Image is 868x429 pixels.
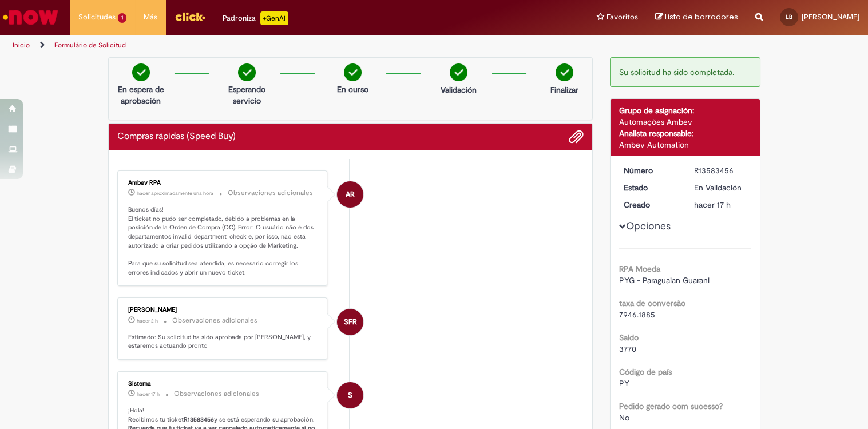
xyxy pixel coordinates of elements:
p: Buenos días! El ticket no pudo ser completado, debido a problemas en la posición de la Orden de C... [128,205,319,277]
span: Solicitudes [78,11,116,23]
span: hacer aproximadamente una hora [137,190,213,197]
b: Código de país [619,367,672,377]
dt: Creado [615,199,685,210]
div: Automações Ambev [619,116,751,128]
dt: Estado [615,182,685,193]
time: 30/09/2025 18:00:25 [694,200,731,210]
span: Lista de borradores [665,11,738,22]
p: +GenAi [260,11,288,25]
img: click_logo_yellow_360x200.png [175,8,205,25]
span: 3770 [619,344,636,354]
time: 30/09/2025 18:00:39 [137,391,160,398]
img: check-circle-green.png [450,63,467,81]
small: Observaciones adicionales [174,389,259,399]
p: Finalizar [550,84,578,96]
div: Su solicitud ha sido completada. [610,57,760,87]
a: Lista de borradores [655,12,738,23]
ul: Rutas de acceso a la página [9,35,570,56]
span: AR [346,181,355,208]
div: En Validación [694,182,747,193]
div: System [337,382,363,408]
span: SFR [344,308,357,336]
span: LB [786,13,792,21]
b: Saldo [619,332,639,343]
img: ServiceNow [1,6,60,29]
img: check-circle-green.png [132,63,150,81]
span: hacer 17 h [694,200,731,210]
span: PY [619,378,629,388]
dt: Número [615,165,685,176]
span: 7946.1885 [619,309,655,320]
div: Sistema [128,380,319,387]
div: Ambev RPA [337,181,363,208]
span: Más [144,11,157,23]
small: Observaciones adicionales [228,188,313,198]
small: Observaciones adicionales [172,316,257,325]
span: Favoritos [607,11,638,23]
p: Validación [441,84,477,96]
b: Pedido gerado com sucesso? [619,401,723,411]
a: Formulário de Solicitud [54,41,126,50]
a: Inicio [13,41,30,50]
time: 01/10/2025 08:46:01 [137,317,158,324]
div: Sandra Faria Rios [337,309,363,335]
span: hacer 2 h [137,317,158,324]
p: Estimado: Su solicitud ha sido aprobada por [PERSON_NAME], y estaremos actuando pronto [128,333,319,351]
div: Grupo de asignación: [619,105,751,116]
div: 30/09/2025 18:00:25 [694,199,747,210]
span: S [348,382,352,409]
p: En curso [337,84,368,95]
b: R13583456 [184,415,214,424]
button: Agregar archivos adjuntos [569,129,584,144]
img: check-circle-green.png [556,63,573,81]
b: RPA Moeda [619,264,660,274]
div: Ambev RPA [128,180,319,186]
div: R13583456 [694,165,747,176]
div: [PERSON_NAME] [128,307,319,313]
div: Ambev Automation [619,139,751,150]
img: check-circle-green.png [238,63,256,81]
p: En espera de aprobación [113,84,169,106]
p: Esperando servicio [219,84,275,106]
div: Padroniza [223,11,288,25]
span: PYG - Paraguaian Guarani [619,275,710,285]
span: [PERSON_NAME] [802,12,859,22]
img: check-circle-green.png [344,63,362,81]
span: No [619,412,629,423]
h2: Compras rápidas (Speed Buy) Historial de tickets [117,132,236,142]
span: hacer 17 h [137,391,160,398]
div: Analista responsable: [619,128,751,139]
b: taxa de conversão [619,298,685,308]
span: 1 [118,13,126,23]
time: 01/10/2025 09:19:04 [137,190,213,197]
